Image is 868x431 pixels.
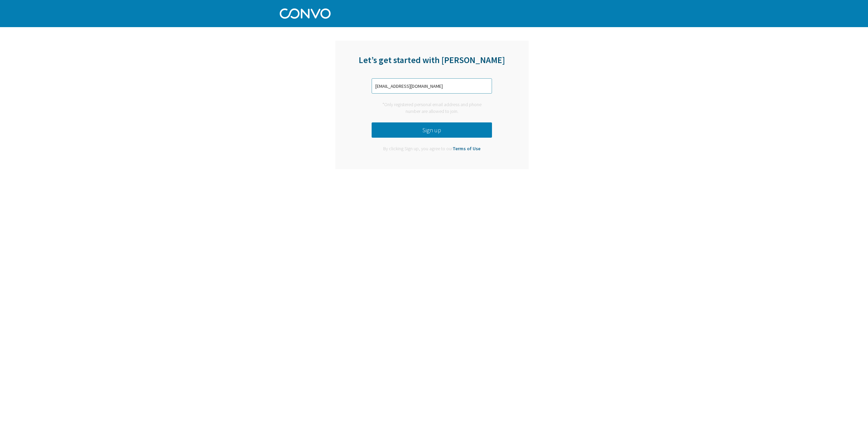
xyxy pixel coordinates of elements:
[372,78,492,94] input: Enter phone number or email address
[372,101,492,115] div: *Only registered personal email address and phone number are allowed to join.
[378,145,486,152] div: By clicking Sign up, you agree to our
[280,7,331,19] img: Convo Logo
[372,122,492,138] button: Sign up
[335,54,529,74] div: Let’s get started with [PERSON_NAME]
[453,145,480,152] a: Terms of Use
